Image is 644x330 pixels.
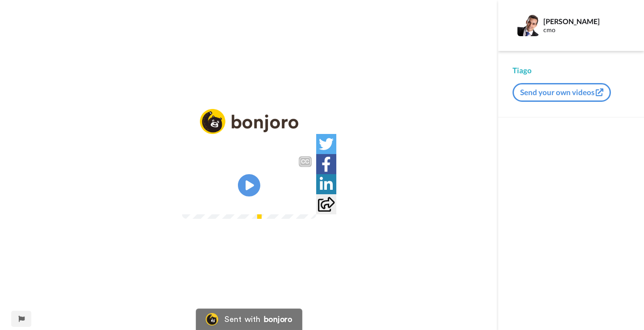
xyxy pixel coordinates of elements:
a: Bonjoro LogoSent withbonjoro [196,309,302,330]
img: Bonjoro Logo [206,313,218,326]
span: / [206,196,209,207]
span: 1:26 [211,196,226,207]
div: bonjoro [264,315,292,323]
span: 0:00 [188,196,204,207]
button: Send your own videos [513,83,611,102]
div: CC [300,157,311,166]
div: Tiago [513,65,630,76]
div: [PERSON_NAME] [543,17,629,25]
img: Profile Image [517,15,539,36]
div: Sent with [225,315,260,323]
img: logo_full.png [200,109,298,134]
img: Full screen [299,197,308,206]
div: cmo [543,26,629,34]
